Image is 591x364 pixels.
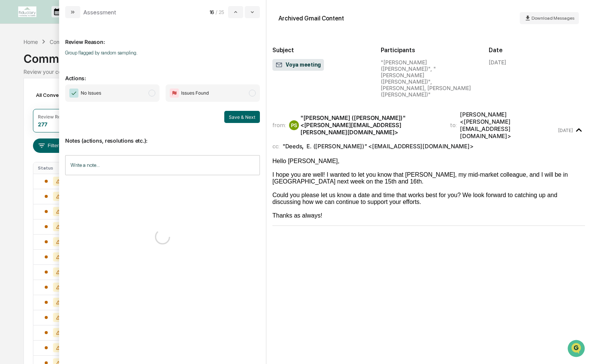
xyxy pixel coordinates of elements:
div: Thanks as always! [272,212,585,219]
span: Voya meeting [275,61,321,69]
h2: Subject [272,47,369,54]
div: Home [23,39,38,45]
span: from: [272,121,286,129]
div: "Deeds [283,143,302,150]
div: "[PERSON_NAME] ([PERSON_NAME])" <[PERSON_NAME][EMAIL_ADDRESS][PERSON_NAME][DOMAIN_NAME]> [300,114,441,136]
span: Data Lookup [15,110,48,117]
div: 277 [38,121,47,128]
div: Could you please let us know a date and time that works best for you? We look forward to catching... [272,192,585,205]
span: 16 [210,9,214,15]
div: [PERSON_NAME] <[PERSON_NAME][EMAIL_ADDRESS][DOMAIN_NAME]> [460,111,556,140]
div: Assessment [83,9,116,16]
img: 1746055101610-c473b297-6a78-478c-a979-82029cc54cd1 [8,58,21,72]
p: Notes (actions, resolutions etc.): [65,128,260,144]
p: Actions: [65,66,260,81]
img: Flag [170,89,179,98]
a: Powered byPylon [53,128,92,134]
span: , [283,143,303,150]
span: Pylon [75,128,92,134]
h2: Participants [381,47,477,54]
div: "[PERSON_NAME] ([PERSON_NAME])", "[PERSON_NAME] ([PERSON_NAME])", [PERSON_NAME], [PERSON_NAME] ([... [381,59,477,98]
p: Review Reason: [65,30,260,45]
div: E. ([PERSON_NAME])" <[EMAIL_ADDRESS][DOMAIN_NAME]> [306,143,473,150]
div: All Conversations [33,89,90,101]
div: 🗄️ [55,96,61,102]
div: Archived Gmail Content [278,15,344,22]
div: 🖐️ [8,96,14,102]
span: Download Messages [532,16,574,21]
div: Communications Archive [23,46,567,65]
span: Attestations [63,95,94,103]
div: Communications Archive [50,39,111,45]
div: Review Required [38,114,74,120]
iframe: Open customer support [567,339,587,359]
div: PS [289,120,299,130]
div: Hello [PERSON_NAME], [272,158,585,165]
div: Start new chat [26,58,124,65]
span: to: [450,121,457,129]
p: Group flagged by random sampling. [65,50,260,56]
div: 🔎 [8,110,14,117]
th: Status [33,162,75,174]
time: Wednesday, October 8, 2025 at 7:00:06 AM [558,128,573,133]
div: I hope you are well! I wanted to let you know that [PERSON_NAME], my mid-market colleague, and I ... [272,171,585,185]
a: 🔎Data Lookup [5,107,51,120]
img: Checkmark [69,89,78,98]
span: No Issues [81,89,101,97]
p: How can we help? [8,16,138,28]
div: Review your communication records across channels [23,68,567,75]
span: Preclearance [15,95,49,103]
a: 🗄️Attestations [52,92,97,106]
h2: Date [489,47,585,54]
div: We're available if you need us! [26,65,96,72]
span: cc: [272,143,280,150]
button: Start new chat [129,60,138,69]
a: 🖐️Preclearance [5,92,52,106]
span: / 25 [216,9,227,15]
span: Issues Found [181,89,209,97]
button: Download Messages [520,12,579,24]
button: Filters [33,138,66,153]
button: Save & Next [224,111,260,123]
img: logo [18,6,36,17]
div: [DATE] [489,59,506,65]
